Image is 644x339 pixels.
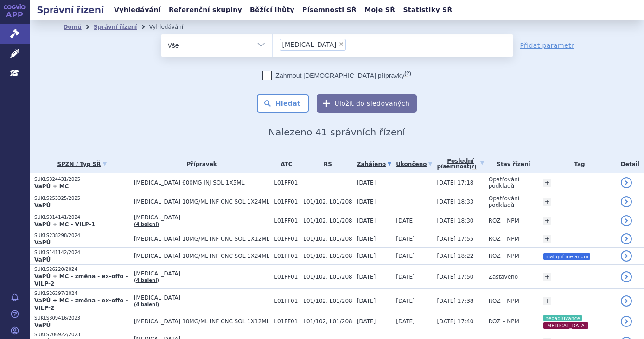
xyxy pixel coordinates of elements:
span: L01/102, L01/208 [303,198,352,205]
span: Nalezeno 41 správních řízení [268,127,405,138]
a: detail [621,233,632,244]
span: [DATE] [357,253,376,259]
th: Detail [616,154,644,173]
label: Zahrnout [DEMOGRAPHIC_DATA] přípravky [262,71,411,80]
span: [DATE] [396,274,415,280]
a: detail [621,250,632,262]
a: (4 balení) [134,222,159,227]
span: ROZ – NPM [489,236,519,242]
span: [DATE] [357,198,376,205]
span: × [338,41,344,47]
li: Vyhledávání [149,20,195,34]
span: [DATE] [357,298,376,304]
p: SUKLS26220/2024 [34,266,129,273]
span: [MEDICAL_DATA] [134,214,269,221]
span: [DATE] 17:38 [437,298,473,304]
p: SUKLS141142/2024 [34,249,129,256]
span: [DATE] [357,179,376,186]
span: L01/102, L01/208 [303,236,352,242]
i: neoadjuvance [543,315,582,321]
span: L01FF01 [274,217,299,224]
abbr: (?) [470,164,477,170]
i: [MEDICAL_DATA] [543,322,588,329]
span: L01FF01 [274,298,299,304]
th: Přípravek [129,154,269,173]
span: ROZ – NPM [489,298,519,304]
p: SUKLS253325/2025 [34,195,129,202]
span: [MEDICAL_DATA] 600MG INJ SOL 1X5ML [134,179,269,186]
span: [DATE] 18:30 [437,217,473,224]
a: Přidat parametr [520,41,574,50]
strong: VaPÚ [34,322,51,328]
span: Zastaveno [489,274,518,280]
a: (4 balení) [134,302,159,307]
span: [DATE] [396,318,415,325]
span: [DATE] 17:50 [437,274,473,280]
span: L01/102, L01/208 [303,318,352,325]
a: Poslednípísemnost(?) [437,154,484,173]
a: Referenční skupiny [166,4,245,16]
span: L01FF01 [274,253,299,259]
span: [DATE] [357,217,376,224]
input: [MEDICAL_DATA] [349,38,354,50]
a: + [543,179,551,187]
span: [MEDICAL_DATA] [134,270,269,277]
h2: Správní řízení [30,3,111,16]
a: detail [621,177,632,188]
a: Moje SŘ [362,4,398,16]
a: Vyhledávání [111,4,164,16]
abbr: (?) [404,70,411,77]
strong: VaPÚ + MC [34,183,69,190]
strong: VaPÚ + MC - změna - ex-offo - VILP-2 [34,297,128,311]
a: Písemnosti SŘ [300,4,359,16]
a: + [543,198,551,206]
strong: VaPÚ [34,202,51,209]
span: L01/102, L01/208 [303,274,352,280]
span: [DATE] [396,253,415,259]
span: - [396,198,398,205]
span: [MEDICAL_DATA] 10MG/ML INF CNC SOL 1X24ML [134,198,269,205]
span: [DATE] [357,236,376,242]
strong: VaPÚ + MC - VILP-1 [34,221,95,228]
span: Opatřování podkladů [489,176,520,189]
a: Běžící lhůty [247,4,297,16]
span: L01FF01 [274,179,299,186]
th: Tag [538,154,616,173]
a: detail [621,295,632,307]
span: [MEDICAL_DATA] [282,41,337,48]
span: [MEDICAL_DATA] 10MG/ML INF CNC SOL 1X12ML [134,236,269,242]
a: Zahájeno [357,158,391,171]
a: Domů [64,24,82,30]
button: Uložit do sledovaných [317,94,417,113]
span: ROZ – NPM [489,318,519,325]
span: [MEDICAL_DATA] [134,294,269,301]
a: SPZN / Typ SŘ [34,158,129,171]
span: [DATE] 17:18 [437,179,473,186]
p: SUKLS238298/2024 [34,232,129,239]
p: SUKLS309416/2023 [34,315,129,321]
span: [DATE] [396,236,415,242]
span: - [303,179,352,186]
span: [DATE] 18:22 [437,253,473,259]
span: [DATE] [396,298,415,304]
a: Ukončeno [396,158,432,171]
span: L01FF01 [274,274,299,280]
span: L01FF01 [274,198,299,205]
a: + [543,273,551,281]
a: + [543,297,551,305]
span: [DATE] 17:55 [437,236,473,242]
span: [DATE] 17:40 [437,318,473,325]
a: (4 balení) [134,278,159,283]
span: L01/102, L01/208 [303,298,352,304]
a: detail [621,271,632,282]
span: [DATE] [357,274,376,280]
span: [DATE] 18:33 [437,198,473,205]
span: ROZ – NPM [489,217,519,224]
a: detail [621,215,632,226]
span: L01FF01 [274,236,299,242]
strong: VaPÚ [34,256,51,263]
th: ATC [269,154,299,173]
p: SUKLS314141/2024 [34,214,129,221]
p: SUKLS324431/2025 [34,176,129,183]
th: RS [299,154,352,173]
